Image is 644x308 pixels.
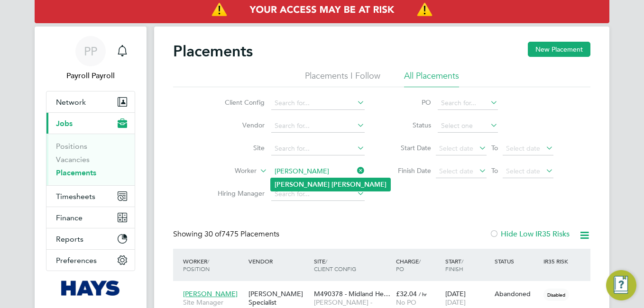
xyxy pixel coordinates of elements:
[528,42,590,57] button: New Placement
[56,235,83,244] span: Reports
[204,229,221,239] span: 30 of
[314,290,390,298] span: M490378 - Midland He…
[506,167,540,175] span: Select date
[331,181,386,189] b: [PERSON_NAME]
[396,298,416,307] span: No PO
[210,189,265,198] label: Hiring Manager
[543,289,569,301] span: Disabled
[489,229,570,239] label: Hide Low IR35 Risks
[271,188,365,201] input: Search for...
[404,70,459,87] li: All Placements
[445,257,463,272] span: / Finish
[61,281,120,296] img: hays-logo-retina.png
[271,119,365,133] input: Search for...
[46,91,135,112] button: Network
[56,168,96,177] a: Placements
[506,144,540,153] span: Select date
[488,142,501,154] span: To
[46,228,135,249] button: Reports
[56,142,87,151] a: Positions
[606,270,636,300] button: Engage Resource Center
[394,253,443,277] div: Charge
[173,42,253,61] h2: Placements
[56,119,73,128] span: Jobs
[210,98,265,107] label: Client Config
[56,98,86,107] span: Network
[495,290,539,298] div: Abandoned
[305,70,380,87] li: Placements I Follow
[246,253,312,270] div: Vendor
[56,213,83,222] span: Finance
[396,290,417,298] span: £32.04
[439,144,473,153] span: Select date
[275,181,330,189] b: [PERSON_NAME]
[84,45,97,57] span: PP
[443,253,492,277] div: Start
[445,298,466,307] span: [DATE]
[312,253,394,277] div: Site
[439,167,473,175] span: Select date
[388,144,431,152] label: Start Date
[181,253,246,277] div: Worker
[183,290,238,298] span: [PERSON_NAME]
[46,281,135,296] a: Go to home page
[46,250,135,271] button: Preferences
[210,121,265,129] label: Vendor
[46,36,135,82] a: PPPayroll Payroll
[202,166,257,176] label: Worker
[388,166,431,175] label: Finish Date
[46,70,135,82] span: Payroll Payroll
[488,164,501,177] span: To
[46,207,135,228] button: Finance
[181,284,590,292] a: [PERSON_NAME]Site Manager (Refurb) 2025[PERSON_NAME] Specialist Recruitment LimitedM490378 - Midl...
[314,257,356,272] span: / Client Config
[46,134,135,185] div: Jobs
[271,165,365,178] input: Search for...
[388,121,431,129] label: Status
[204,229,279,239] span: 7475 Placements
[388,98,431,107] label: PO
[56,256,97,265] span: Preferences
[541,253,574,270] div: IR35 Risk
[56,155,90,164] a: Vacancies
[492,253,542,270] div: Status
[173,229,281,239] div: Showing
[46,186,135,207] button: Timesheets
[396,257,421,272] span: / PO
[271,97,365,110] input: Search for...
[46,113,135,134] button: Jobs
[438,97,498,110] input: Search for...
[438,119,498,133] input: Select one
[271,142,365,155] input: Search for...
[419,290,427,298] span: / hr
[210,144,265,152] label: Site
[183,257,210,272] span: / Position
[56,192,95,201] span: Timesheets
